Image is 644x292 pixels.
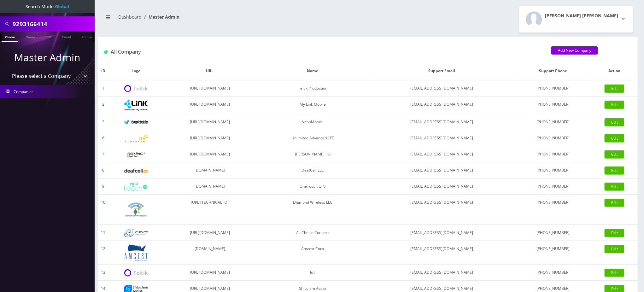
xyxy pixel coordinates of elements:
[98,96,108,114] td: 2
[369,195,515,225] td: [EMAIL_ADDRESS][DOMAIN_NAME]
[163,114,256,130] td: [URL][DOMAIN_NAME]
[515,62,592,80] th: Support Phone
[124,120,148,125] img: VennMobile
[13,18,93,30] input: Search All Companies
[256,146,369,162] td: [PERSON_NAME] Inc
[369,225,515,241] td: [EMAIL_ADDRESS][DOMAIN_NAME]
[515,162,592,178] td: [PHONE_NUMBER]
[55,3,69,9] strong: Global
[256,178,369,195] td: OneTouch GPS
[102,10,363,28] nav: breadcrumb
[98,178,108,195] td: 9
[163,130,256,146] td: [URL][DOMAIN_NAME]
[369,265,515,281] td: [EMAIL_ADDRESS][DOMAIN_NAME]
[124,135,148,143] img: Unlimited Advanced LTE
[605,199,624,207] a: Edit
[515,178,592,195] td: [PHONE_NUMBER]
[14,89,34,94] span: Companies
[163,146,256,162] td: [URL][DOMAIN_NAME]
[592,62,638,80] th: Action
[163,162,256,178] td: [DOMAIN_NAME]
[163,195,256,225] td: [URL][TECHNICAL_ID]
[163,178,256,195] td: [DOMAIN_NAME]
[124,244,148,261] img: Amcest Corp
[124,183,148,191] img: OneTouch GPS
[369,114,515,130] td: [EMAIL_ADDRESS][DOMAIN_NAME]
[369,80,515,96] td: [EMAIL_ADDRESS][DOMAIN_NAME]
[605,118,624,126] a: Edit
[515,114,592,130] td: [PHONE_NUMBER]
[515,80,592,96] td: [PHONE_NUMBER]
[605,183,624,191] a: Edit
[605,269,624,277] a: Edit
[256,114,369,130] td: VennMobile
[515,146,592,162] td: [PHONE_NUMBER]
[2,32,18,42] a: Phone
[369,130,515,146] td: [EMAIL_ADDRESS][DOMAIN_NAME]
[605,245,624,253] a: Edit
[43,32,55,41] a: SIM
[98,162,108,178] td: 8
[605,134,624,143] a: Edit
[256,130,369,146] td: Unlimited Advanced LTE
[369,241,515,265] td: [EMAIL_ADDRESS][DOMAIN_NAME]
[519,6,633,32] button: [PERSON_NAME] [PERSON_NAME]
[515,195,592,225] td: [PHONE_NUMBER]
[59,32,74,41] a: Email
[256,241,369,265] td: Amcest Corp
[22,32,38,41] a: Name
[369,146,515,162] td: [EMAIL_ADDRESS][DOMAIN_NAME]
[515,130,592,146] td: [PHONE_NUMBER]
[369,162,515,178] td: [EMAIL_ADDRESS][DOMAIN_NAME]
[142,14,179,20] li: Master Admin
[256,195,369,225] td: Diamond Wireless LLC
[108,62,163,80] th: Logo
[515,96,592,114] td: [PHONE_NUMBER]
[369,178,515,195] td: [EMAIL_ADDRESS][DOMAIN_NAME]
[26,3,69,9] span: Search Mode:
[256,162,369,178] td: DeafCell LLC
[515,241,592,265] td: [PHONE_NUMBER]
[124,100,148,111] img: My Link Mobile
[98,265,108,281] td: 13
[256,225,369,241] td: All Choice Connect
[118,14,142,20] a: Dashboard
[605,101,624,109] a: Edit
[605,150,624,159] a: Edit
[256,62,369,80] th: Name
[515,225,592,241] td: [PHONE_NUMBER]
[605,85,624,93] a: Edit
[104,50,108,54] img: All Company
[98,241,108,265] td: 12
[98,225,108,241] td: 11
[124,85,148,92] img: Teltik Production
[515,265,592,281] td: [PHONE_NUMBER]
[124,269,148,277] img: IoT
[163,80,256,96] td: [URL][DOMAIN_NAME]
[605,229,624,237] a: Edit
[256,80,369,96] td: Teltik Production
[98,80,108,96] td: 1
[163,241,256,265] td: [DOMAIN_NAME]
[98,146,108,162] td: 7
[369,62,515,80] th: Support Email
[98,195,108,225] td: 10
[256,265,369,281] td: IoT
[163,265,256,281] td: [URL][DOMAIN_NAME]
[163,62,256,80] th: URL
[256,96,369,114] td: My Link Mobile
[605,166,624,175] a: Edit
[98,62,108,80] th: ID
[124,169,148,173] img: DeafCell LLC
[79,32,100,41] a: Company
[163,225,256,241] td: [URL][DOMAIN_NAME]
[369,96,515,114] td: [EMAIL_ADDRESS][DOMAIN_NAME]
[124,229,148,237] img: All Choice Connect
[163,96,256,114] td: [URL][DOMAIN_NAME]
[551,46,598,55] a: Add New Company
[124,152,148,158] img: Rexing Inc
[124,198,148,221] img: Diamond Wireless LLC
[98,130,108,146] td: 6
[98,114,108,130] td: 3
[104,49,542,55] h1: All Company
